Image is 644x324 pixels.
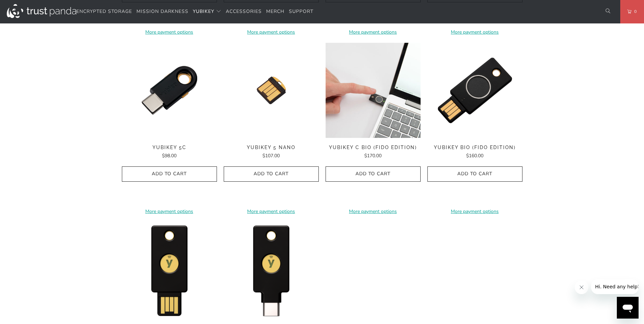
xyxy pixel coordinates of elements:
[326,43,421,138] img: YubiKey C Bio (FIDO Edition) - Trust Panda
[364,152,382,159] span: $170.00
[326,145,421,150] span: YubiKey C Bio (FIDO Edition)
[122,145,217,150] span: YubiKey 5C
[224,166,319,182] button: Add to Cart
[76,4,313,20] nav: Translation missing: en.navigation.header.main_nav
[326,208,421,215] a: More payment options
[326,166,421,182] button: Add to Cart
[224,29,319,36] a: More payment options
[76,4,132,20] a: Encrypted Storage
[224,222,319,317] a: Security Key C (NFC) by Yubico - Trust Panda Security Key C (NFC) by Yubico - Trust Panda
[326,29,421,36] a: More payment options
[575,281,588,294] iframe: Close message
[427,145,522,160] a: YubiKey Bio (FIDO Edition) $160.00
[76,8,132,15] span: Encrypted Storage
[289,4,313,20] a: Support
[427,43,522,138] a: YubiKey Bio (FIDO Edition) - Trust Panda YubiKey Bio (FIDO Edition) - Trust Panda
[231,171,312,177] span: Add to Cart
[224,43,319,138] a: YubiKey 5 Nano - Trust Panda YubiKey 5 Nano - Trust Panda
[262,152,280,159] span: $107.00
[591,279,639,294] iframe: Message from company
[289,8,313,15] span: Support
[224,145,319,160] a: YubiKey 5 Nano $107.00
[122,29,217,36] a: More payment options
[427,208,522,215] a: More payment options
[617,297,639,319] iframe: Button to launch messaging window
[427,43,522,138] img: YubiKey Bio (FIDO Edition) - Trust Panda
[122,166,217,182] button: Add to Cart
[224,43,319,138] img: YubiKey 5 Nano - Trust Panda
[136,8,188,15] span: Mission Darkness
[129,171,210,177] span: Add to Cart
[326,43,421,138] a: YubiKey C Bio (FIDO Edition) - Trust Panda YubiKey C Bio (FIDO Edition) - Trust Panda
[333,171,413,177] span: Add to Cart
[122,43,217,138] a: YubiKey 5C - Trust Panda YubiKey 5C - Trust Panda
[226,4,262,20] a: Accessories
[226,8,262,15] span: Accessories
[224,222,319,317] img: Security Key C (NFC) by Yubico - Trust Panda
[122,145,217,160] a: YubiKey 5C $98.00
[193,8,214,15] span: YubiKey
[162,152,177,159] span: $98.00
[266,4,284,20] a: Merch
[224,208,319,215] a: More payment options
[427,29,522,36] a: More payment options
[4,5,49,10] span: Hi. Need any help?
[466,152,483,159] span: $160.00
[427,166,522,182] button: Add to Cart
[122,222,217,317] img: Security Key (NFC) by Yubico - Trust Panda
[136,4,188,20] a: Mission Darkness
[122,222,217,317] a: Security Key (NFC) by Yubico - Trust Panda Security Key (NFC) by Yubico - Trust Panda
[122,43,217,138] img: YubiKey 5C - Trust Panda
[122,208,217,215] a: More payment options
[631,8,637,15] span: 0
[7,4,76,18] img: Trust Panda Australia
[193,4,221,20] summary: YubiKey
[427,145,522,150] span: YubiKey Bio (FIDO Edition)
[266,8,284,15] span: Merch
[435,171,515,177] span: Add to Cart
[224,145,319,150] span: YubiKey 5 Nano
[326,145,421,160] a: YubiKey C Bio (FIDO Edition) $170.00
